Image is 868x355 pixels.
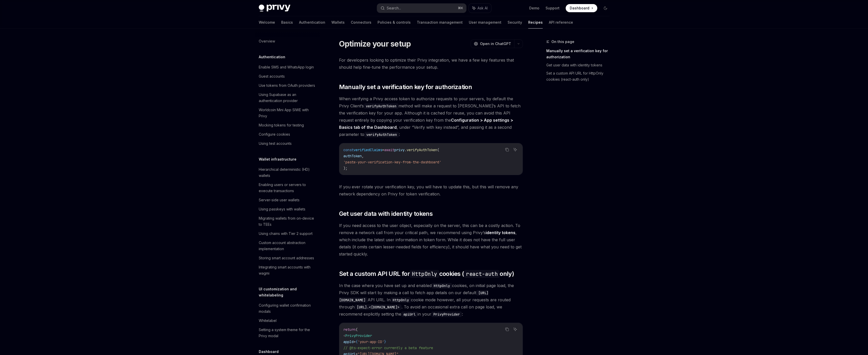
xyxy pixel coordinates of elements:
[391,297,411,303] code: HttpOnly
[343,339,354,344] span: appId
[351,16,371,29] a: Connectors
[259,140,292,147] div: Using test accounts
[601,4,610,12] button: Toggle dark mode
[259,131,290,137] div: Configure cookies
[566,4,597,12] a: Dashboard
[281,16,293,29] a: Basics
[464,270,500,278] code: react-auth
[354,339,356,344] span: =
[259,240,317,252] div: Custom account abstraction implementation
[339,270,514,278] span: Set a custom API URL for cookies ( only)
[343,327,356,332] span: return
[259,166,317,179] div: Hierarchical deterministic (HD) wallets
[546,6,560,11] a: Support
[458,6,463,10] span: ⌘ K
[331,16,345,29] a: Wallets
[259,318,277,324] div: Whitelabel
[512,326,519,333] button: Ask AI
[255,81,320,90] a: Use tokens from OAuth providers
[343,160,441,164] span: 'paste-your-verification-key-from-the-dashboard'
[417,16,463,29] a: Transaction management
[512,146,519,153] button: Ask AI
[259,73,285,79] div: Guest accounts
[259,156,296,162] h5: Wallet infrastructure
[255,165,320,180] a: Hierarchical deterministic (HD) wallets
[255,301,320,316] a: Configuring wallet confirmation modals
[364,132,399,137] code: verifyAuthToken
[529,6,539,11] a: Demo
[343,333,345,338] span: <
[259,38,275,44] div: Overview
[339,56,523,71] span: For developers looking to optimize their Privy integration, we have a few key features that shoul...
[471,39,514,48] button: Open in ChatGPT
[339,83,472,91] span: Manually set a verification key for authorization
[528,16,543,29] a: Recipes
[343,148,354,152] span: const
[255,253,320,263] a: Storing smart account addresses
[378,16,411,29] a: Policies & controls
[504,326,510,333] button: Copy the contents from the code block
[259,92,317,104] div: Using Supabase as an authentication provider
[259,54,285,60] h5: Authentication
[255,180,320,195] a: Enabling users or servers to execute transactions
[259,82,315,89] div: Use tokens from OAuth providers
[431,311,462,317] code: PrivyProvider
[469,4,491,13] button: Ask AI
[358,339,384,344] span: 'your-app-ID'
[345,333,372,338] span: PrivyProvider
[299,16,325,29] a: Authentication
[259,215,317,228] div: Migrating wallets from on-device to TEEs
[255,214,320,229] a: Migrating wallets from on-device to TEEs
[255,205,320,214] a: Using passkeys with wallets
[551,39,574,45] span: On this page
[343,346,433,350] span: // @ts-expect-error currently a beta feature
[255,130,320,139] a: Configure cookies
[394,148,405,152] span: privy
[259,286,320,298] h5: UI customization and whitelabeling
[259,231,313,237] div: Using chains with Tier 2 support
[259,302,317,315] div: Configuring wallet confirmation modals
[255,316,320,325] a: Whitelabel
[259,197,300,203] div: Server-side user wallets
[259,64,314,70] div: Enable SMS and WhatsApp login
[432,283,452,289] code: HttpOnly
[255,72,320,81] a: Guest accounts
[255,139,320,148] a: Using test accounts
[570,6,589,11] span: Dashboard
[259,349,279,355] h5: Dashboard
[255,121,320,130] a: Mocking tokens for testing
[255,90,320,105] a: Using Supabase as an authentication provider
[480,41,511,46] span: Open in ChatGPT
[387,5,401,11] div: Search...
[384,148,394,152] span: await
[546,69,614,83] a: Set a custom API URL for HttpOnly cookies (react-auth only)
[259,255,314,261] div: Storing smart account addresses
[339,39,411,48] h1: Optimize your setup
[339,282,523,318] span: In the case where you have set up and enabled cookies, on initial page load, the Privy SDK will s...
[549,16,573,29] a: API reference
[339,210,433,218] span: Get user data with identity tokens
[339,183,523,197] span: If you ever rotate your verification key, you will have to update this, but this will remove any ...
[354,148,382,152] span: verifiedClaims
[362,154,364,158] span: ,
[259,122,304,128] div: Mocking tokens for testing
[255,195,320,205] a: Server-side user wallets
[259,107,317,119] div: Worldcoin Mini App SIWE with Privy
[546,47,614,61] a: Manually set a verification key for authorization
[255,37,320,46] a: Overview
[364,103,398,109] code: verifyAuthToken
[339,95,523,138] span: When verifying a Privy access token to authorize requests to your servers, by default the Privy C...
[259,16,275,29] a: Welcome
[343,166,347,171] span: );
[437,148,439,152] span: (
[405,148,407,152] span: .
[356,339,358,344] span: {
[259,5,290,12] img: dark logo
[255,263,320,278] a: Integrating smart accounts with wagmi
[259,264,317,276] div: Integrating smart accounts with wagmi
[508,16,522,29] a: Security
[255,63,320,72] a: Enable SMS and WhatsApp login
[504,146,510,153] button: Copy the contents from the code block
[486,230,515,235] a: identity tokens
[377,4,466,13] button: Search...⌘K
